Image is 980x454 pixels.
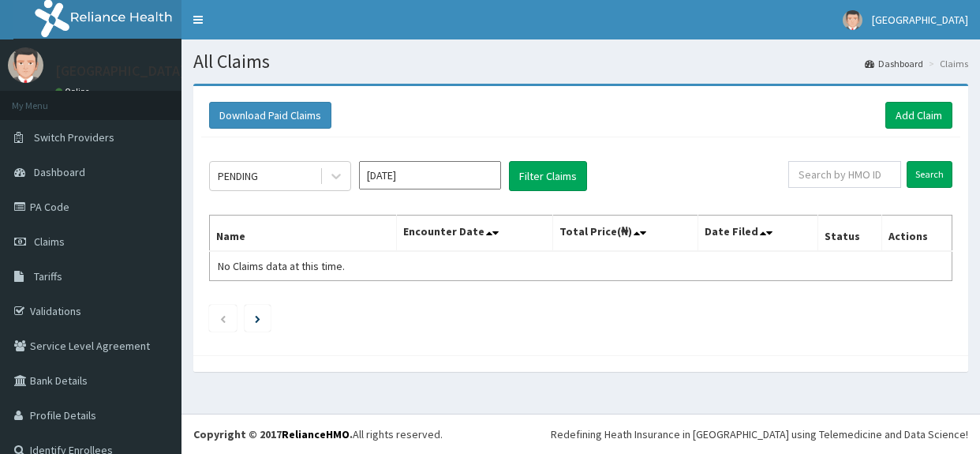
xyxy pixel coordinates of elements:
[8,47,43,83] img: User Image
[843,10,862,30] img: User Image
[907,161,952,188] input: Search
[218,259,345,273] span: No Claims data at this time.
[865,57,923,70] a: Dashboard
[193,427,353,441] strong: Copyright © 2017 .
[925,57,968,70] li: Claims
[698,216,817,252] th: Date Filed
[210,216,397,252] th: Name
[34,165,85,179] span: Dashboard
[553,216,698,252] th: Total Price(₦)
[509,161,587,191] button: Filter Claims
[218,168,258,184] div: PENDING
[359,161,501,189] input: Select Month and Year
[181,414,980,454] footer: All rights reserved.
[885,102,952,129] a: Add Claim
[282,427,350,441] a: RelianceHMO
[255,311,260,325] a: Next page
[209,102,331,129] button: Download Paid Claims
[788,161,901,188] input: Search by HMO ID
[872,13,968,27] span: [GEOGRAPHIC_DATA]
[34,130,114,144] span: Switch Providers
[193,51,968,72] h1: All Claims
[34,235,65,249] span: Claims
[34,269,62,283] span: Tariffs
[219,311,226,325] a: Previous page
[55,64,185,78] p: [GEOGRAPHIC_DATA]
[882,216,952,252] th: Actions
[551,426,968,442] div: Redefining Heath Insurance in [GEOGRAPHIC_DATA] using Telemedicine and Data Science!
[397,216,553,252] th: Encounter Date
[55,86,93,97] a: Online
[817,216,882,252] th: Status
